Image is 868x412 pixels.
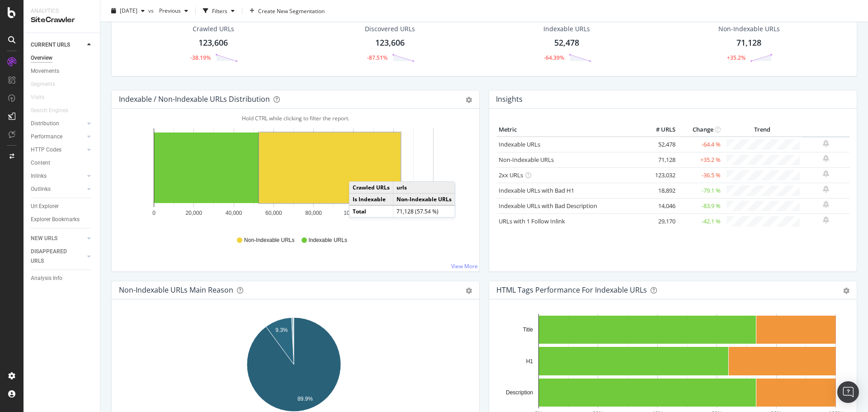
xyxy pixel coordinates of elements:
[31,132,62,142] div: Performance
[499,171,523,179] a: 2xx URLs
[309,237,347,244] span: Indexable URLs
[31,171,47,181] div: Inlinks
[393,205,455,217] td: 71,128 (57.54 %)
[246,4,328,18] button: Create New Segmentation
[31,215,80,224] div: Explorer Bookmarks
[349,205,393,217] td: Total
[31,15,93,25] div: SiteCrawler
[156,7,181,14] span: Previous
[31,247,76,266] div: DISAPPEARED URLS
[642,198,678,213] td: 14,046
[31,40,70,50] div: CURRENT URLS
[506,389,533,396] text: Description
[212,7,227,14] div: Filters
[31,274,62,283] div: Analysis Info
[31,119,85,128] a: Distribution
[258,7,325,14] span: Create New Segmentation
[496,93,523,105] h4: Insights
[642,183,678,198] td: 18,892
[718,24,780,33] div: Non-Indexable URLs
[678,167,723,183] td: -36.5 %
[226,210,242,216] text: 40,000
[275,327,288,333] text: 9.3%
[119,95,270,104] div: Indexable / Non-Indexable URLs Distribution
[727,54,745,62] div: +35.2%
[723,123,802,137] th: Trend
[297,396,313,402] text: 89.9%
[31,119,59,128] div: Distribution
[185,210,202,216] text: 20,000
[31,202,59,211] div: Url Explorer
[823,170,829,177] div: bell-plus
[554,37,579,49] div: 52,478
[499,202,597,210] a: Indexable URLs with Bad Description
[31,53,94,63] a: Overview
[31,215,94,224] a: Explorer Bookmarks
[199,4,238,18] button: Filters
[344,210,363,216] text: 100,000
[678,123,723,137] th: Change
[393,182,455,194] td: urls
[31,132,85,142] a: Performance
[193,24,234,33] div: Crawled URLs
[31,106,77,115] a: Search Engines
[678,137,723,152] td: -64.4 %
[466,97,472,103] div: gear
[31,40,85,50] a: CURRENT URLS
[190,54,211,62] div: -38.19%
[198,37,228,49] div: 123,606
[31,185,51,194] div: Outlinks
[31,185,85,194] a: Outlinks
[496,285,647,294] div: HTML Tags Performance for Indexable URLs
[499,217,565,225] a: URLs with 1 Follow Inlink
[31,53,52,63] div: Overview
[837,381,859,403] div: Open Intercom Messenger
[678,198,723,213] td: -83.9 %
[544,54,564,62] div: -64.39%
[31,80,64,89] a: Segments
[31,93,44,102] div: Visits
[349,194,393,206] td: Is Indexable
[31,145,85,155] a: HTTP Codes
[31,7,93,15] div: Analytics
[31,145,61,155] div: HTTP Codes
[375,37,405,49] div: 123,606
[305,210,322,216] text: 80,000
[365,24,415,33] div: Discovered URLs
[31,234,85,243] a: NEW URLS
[31,274,94,283] a: Analysis Info
[526,358,533,365] text: H1
[31,247,85,266] a: DISAPPEARED URLS
[393,194,455,206] td: Non-Indexable URLs
[152,210,156,216] text: 0
[823,185,829,193] div: bell-plus
[31,80,55,89] div: Segments
[466,288,472,294] div: gear
[31,106,68,115] div: Search Engines
[642,123,678,137] th: # URLS
[349,182,393,194] td: Crawled URLs
[244,237,294,244] span: Non-Indexable URLs
[31,171,85,181] a: Inlinks
[119,123,469,228] svg: A chart.
[31,66,94,76] a: Movements
[451,262,478,270] a: View More
[499,140,540,148] a: Indexable URLs
[108,4,148,18] button: [DATE]
[823,216,829,223] div: bell-plus
[523,327,533,333] text: Title
[31,158,94,168] a: Content
[120,7,137,14] span: 2025 Aug. 18th
[736,37,761,49] div: 71,128
[823,201,829,208] div: bell-plus
[31,158,50,168] div: Content
[823,140,829,147] div: bell-plus
[499,156,554,164] a: Non-Indexable URLs
[843,288,849,294] div: gear
[496,123,642,137] th: Metric
[642,137,678,152] td: 52,478
[148,7,156,14] span: vs
[642,152,678,167] td: 71,128
[678,183,723,198] td: -79.1 %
